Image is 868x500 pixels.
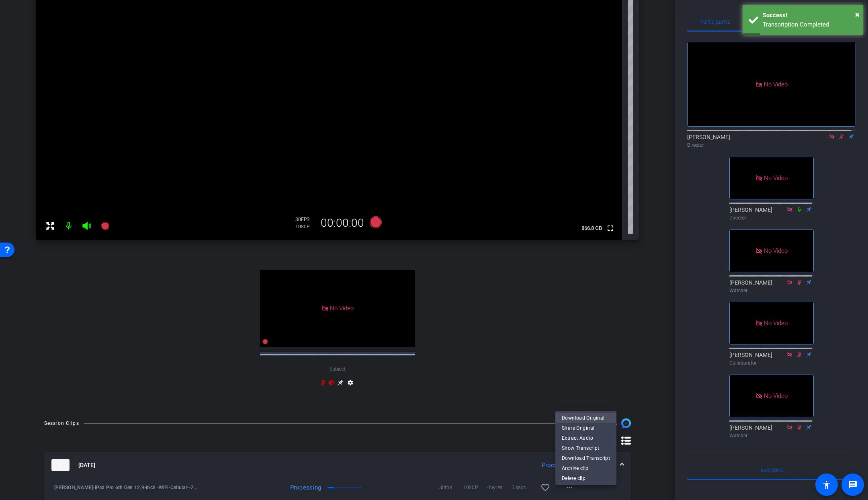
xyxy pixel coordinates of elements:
span: Download Transcript [562,453,610,463]
div: Transcription Completed [763,20,857,29]
span: Archive clip [562,463,610,473]
span: Download Original [562,413,610,422]
button: Close [855,8,860,20]
span: Share Original [562,423,610,432]
span: Delete clip [562,473,610,483]
span: Show Transcript [562,443,610,453]
span: × [855,10,860,19]
div: Success! [763,11,857,20]
span: Extract Audio [562,433,610,443]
